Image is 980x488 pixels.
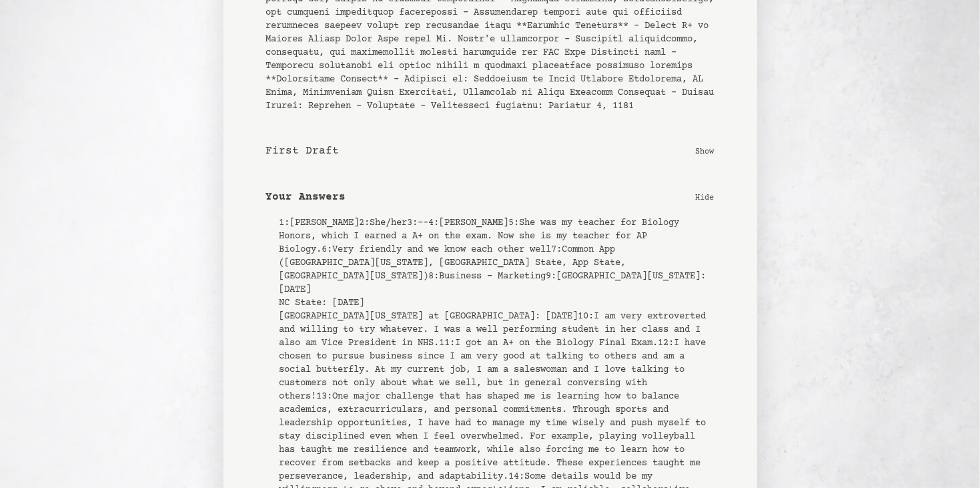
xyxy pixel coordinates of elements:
[696,144,714,158] p: Show
[266,143,340,159] b: First Draft
[696,190,714,204] p: Hide
[266,189,346,205] b: Your Answers
[256,178,725,216] button: Your Answers Hide
[256,132,725,170] button: First Draft Show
